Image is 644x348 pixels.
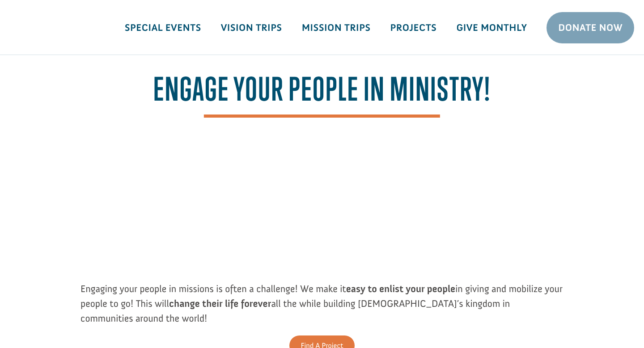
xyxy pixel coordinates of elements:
[169,297,271,310] strong: change their life forever
[346,283,456,295] strong: easy to enlist your people
[211,15,292,41] a: Vision Trips
[80,281,563,335] p: Engaging your people in missions is often a challenge! We make it in giving and mobilize your peo...
[292,15,381,41] a: Mission Trips
[115,15,211,41] a: Special Events
[381,15,447,41] a: Projects
[153,70,491,117] span: Engage your people in ministry!
[547,12,634,43] a: Donate Now
[446,15,537,41] a: Give Monthly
